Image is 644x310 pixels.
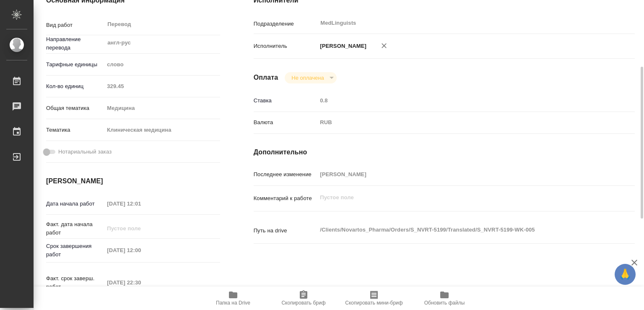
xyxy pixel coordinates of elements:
p: Общая тематика [46,104,104,112]
div: Не оплачена [285,72,336,83]
p: Подразделение [254,20,317,28]
p: Комментарий к работе [254,194,317,203]
p: Исполнитель [254,42,317,50]
button: 🙏 [615,264,636,285]
div: RUB [317,115,603,130]
span: 🙏 [618,266,632,283]
button: Не оплачена [289,74,326,81]
button: Обновить файлы [409,287,480,310]
p: [PERSON_NAME] [317,42,366,50]
span: Скопировать мини-бриф [345,300,402,306]
span: Нотариальный заказ [58,148,112,156]
p: Кол-во единиц [46,82,104,91]
input: Пустое поле [104,222,177,234]
input: Пустое поле [104,244,177,256]
div: слово [104,57,220,72]
button: Скопировать бриф [268,287,339,310]
p: Срок завершения работ [46,242,104,259]
p: Валюта [254,118,317,127]
span: Скопировать бриф [281,300,325,306]
textarea: /Clients/Novartos_Pharma/Orders/S_NVRT-5199/Translated/S_NVRT-5199-WK-005 [317,223,603,237]
h4: Дополнительно [254,147,635,157]
button: Скопировать мини-бриф [339,287,409,310]
p: Ставка [254,96,317,105]
input: Пустое поле [317,168,603,180]
p: Факт. срок заверш. работ [46,274,104,291]
div: Медицина [104,101,220,115]
p: Направление перевода [46,35,104,52]
button: Удалить исполнителя [375,36,393,55]
span: Папка на Drive [216,300,250,306]
p: Факт. дата начала работ [46,220,104,237]
h4: Оплата [254,73,278,83]
div: Клиническая медицина [104,123,220,137]
button: Папка на Drive [198,287,268,310]
input: Пустое поле [317,94,603,107]
p: Вид работ [46,21,104,29]
p: Путь на drive [254,227,317,235]
input: Пустое поле [104,80,220,92]
span: Обновить файлы [424,300,465,306]
input: Пустое поле [104,198,177,210]
p: Последнее изменение [254,170,317,179]
p: Тарифные единицы [46,60,104,69]
input: Пустое поле [104,276,177,289]
p: Дата начала работ [46,200,104,208]
p: Тематика [46,126,104,134]
h4: [PERSON_NAME] [46,176,220,186]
